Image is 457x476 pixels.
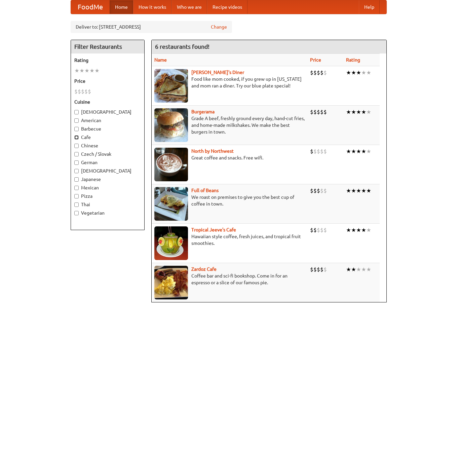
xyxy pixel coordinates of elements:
[366,266,371,273] li: ★
[359,0,380,14] a: Help
[207,0,247,14] a: Recipe videos
[351,148,356,155] li: ★
[313,69,317,76] li: $
[74,99,141,105] h5: Cuisine
[79,67,84,74] li: ★
[313,108,317,116] li: $
[320,108,323,116] li: $
[74,201,141,208] label: Thai
[154,69,188,103] img: sallys.jpg
[366,69,371,76] li: ★
[351,187,356,194] li: ★
[74,169,79,173] input: [DEMOGRAPHIC_DATA]
[346,148,351,155] li: ★
[313,148,317,155] li: $
[78,88,81,95] li: $
[310,226,313,234] li: $
[191,227,236,232] a: Tropical Jeeve's Cafe
[346,266,351,273] li: ★
[317,148,320,155] li: $
[154,226,188,260] img: jeeves.jpg
[310,57,321,63] a: Price
[351,108,356,116] li: ★
[74,134,141,141] label: Cafe
[191,148,234,154] a: North by Northwest
[154,148,188,181] img: north.jpg
[320,187,323,194] li: $
[71,0,110,14] a: FoodMe
[154,115,305,135] p: Grade A beef, freshly ground every day, hand-cut fries, and home-made milkshakes. We make the bes...
[351,226,356,234] li: ★
[84,67,89,74] li: ★
[323,266,327,273] li: $
[74,78,141,84] h5: Price
[74,127,79,131] input: Barbecue
[74,57,141,64] h5: Rating
[154,233,305,247] p: Hawaiian style coffee, fresh juices, and tropical fruit smoothies.
[74,194,79,198] input: Pizza
[191,109,215,114] a: Burgerama
[366,108,371,116] li: ★
[74,203,79,207] input: Thai
[71,21,232,33] div: Deliver to: [STREET_ADDRESS]
[346,69,351,76] li: ★
[310,187,313,194] li: $
[191,266,217,272] a: Zardoz Cafe
[351,266,356,273] li: ★
[351,69,356,76] li: ★
[71,40,144,53] h4: Filter Restaurants
[361,148,366,155] li: ★
[110,0,133,14] a: Home
[323,69,327,76] li: $
[211,24,227,30] a: Change
[74,159,141,166] label: German
[172,0,207,14] a: Who we are
[74,110,79,114] input: [DEMOGRAPHIC_DATA]
[320,69,323,76] li: $
[74,67,79,74] li: ★
[356,226,361,234] li: ★
[191,70,244,75] a: [PERSON_NAME]'s Diner
[361,69,366,76] li: ★
[74,193,141,199] label: Pizza
[320,226,323,234] li: $
[320,266,323,273] li: $
[74,117,141,124] label: American
[154,266,188,299] img: zardoz.jpg
[74,151,141,157] label: Czech / Slovak
[346,226,351,234] li: ★
[317,108,320,116] li: $
[154,187,188,221] img: beans.jpg
[346,57,360,63] a: Rating
[74,184,141,191] label: Mexican
[313,187,317,194] li: $
[154,154,305,161] p: Great coffee and snacks. Free wifi.
[74,118,79,123] input: American
[366,226,371,234] li: ★
[323,226,327,234] li: $
[191,188,219,193] a: Full of Beans
[74,211,79,215] input: Vegetarian
[154,108,188,142] img: burgerama.jpg
[317,226,320,234] li: $
[133,0,172,14] a: How it works
[323,187,327,194] li: $
[89,67,94,74] li: ★
[366,187,371,194] li: ★
[346,187,351,194] li: ★
[74,210,141,216] label: Vegetarian
[361,266,366,273] li: ★
[323,148,327,155] li: $
[74,160,79,165] input: German
[310,266,313,273] li: $
[154,76,305,89] p: Food like mom cooked, if you grew up in [US_STATE] and mom ran a diner. Try our blue plate special!
[317,266,320,273] li: $
[74,168,141,174] label: [DEMOGRAPHIC_DATA]
[154,272,305,286] p: Coffee bar and sci-fi bookshop. Come in for an espresso or a slice of our famous pie.
[313,266,317,273] li: $
[356,69,361,76] li: ★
